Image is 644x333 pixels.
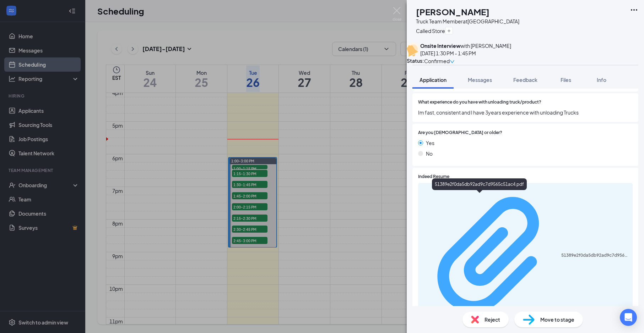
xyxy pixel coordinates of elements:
[418,173,449,180] span: Indeed Resume
[420,43,460,49] b: Onsite Interview
[426,150,433,157] span: No
[418,129,502,136] span: Are you [DEMOGRAPHIC_DATA] or older?
[597,77,606,83] span: Info
[420,42,511,49] div: with [PERSON_NAME]
[420,49,511,57] div: [DATE] 1:30 PM - 1:45 PM
[450,59,455,64] span: down
[561,77,571,83] span: Files
[424,57,450,65] span: Confirmed
[407,57,424,65] div: Status :
[447,29,451,33] svg: Plus
[561,252,628,258] div: 51389e2f0da5db92ad9c7d9565c51ac4.pdf
[445,27,453,34] button: Plus
[513,77,537,83] span: Feedback
[416,28,445,34] span: Called Store
[418,109,633,116] span: Im fast, consistent and I have 3years experience with unloading Trucks
[416,6,489,18] h1: [PERSON_NAME]
[432,178,527,190] div: 51389e2f0da5db92ad9c7d9565c51ac4.pdf
[420,77,447,83] span: Application
[468,77,492,83] span: Messages
[416,18,519,25] div: Truck Team Member at [GEOGRAPHIC_DATA]
[485,316,500,323] span: Reject
[540,316,574,323] span: Move to stage
[620,309,637,326] div: Open Intercom Messenger
[630,6,638,14] svg: Ellipses
[426,139,434,147] span: Yes
[422,186,561,325] svg: Paperclip
[422,186,628,326] a: Paperclip51389e2f0da5db92ad9c7d9565c51ac4.pdf
[418,99,541,106] span: What experience do you have with unloading truck/product?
